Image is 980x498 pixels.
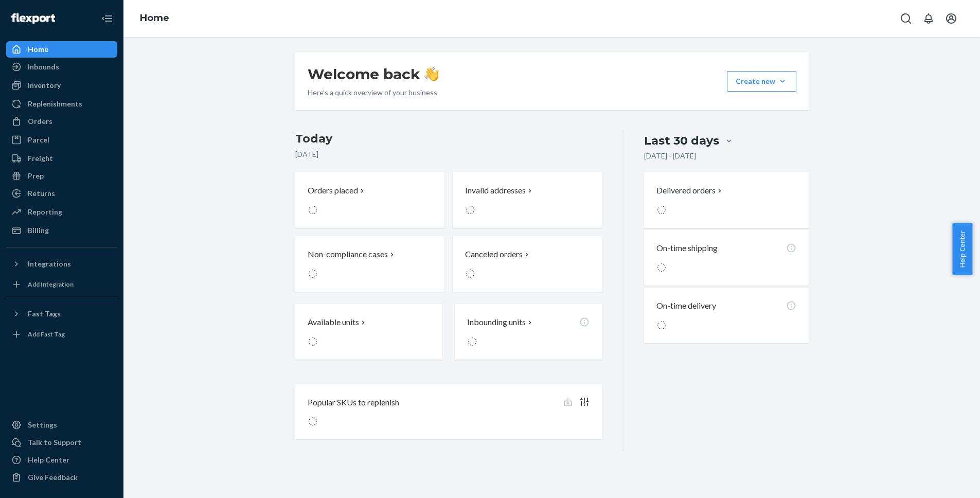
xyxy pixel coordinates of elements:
button: Orders placed [295,172,444,228]
a: Parcel [6,132,117,148]
p: Orders placed [308,185,358,197]
div: Prep [28,171,44,181]
div: Orders [28,116,52,127]
div: Add Fast Tag [28,330,65,339]
button: Inbounding units [455,304,602,360]
button: Fast Tags [6,306,117,322]
div: Home [28,44,48,55]
p: Invalid addresses [465,185,526,197]
button: Give Feedback [6,469,117,486]
a: Replenishments [6,96,117,112]
p: Inbounding units [467,316,526,328]
a: Settings [6,417,117,433]
h3: Today [295,131,602,147]
div: Last 30 days [644,133,719,149]
a: Add Fast Tag [6,326,117,343]
div: Give Feedback [28,472,78,483]
a: Inbounds [6,59,117,75]
div: Billing [28,225,49,236]
div: Add Integration [28,280,74,289]
div: Inbounds [28,62,59,72]
p: [DATE] [295,149,602,159]
p: Canceled orders [465,248,523,260]
button: Create new [727,71,796,92]
button: Canceled orders [453,236,602,292]
a: Prep [6,168,117,184]
a: Reporting [6,204,117,220]
a: Inventory [6,77,117,94]
p: On-time delivery [656,300,716,312]
button: Invalid addresses [453,172,602,228]
button: Talk to Support [6,434,117,451]
a: Returns [6,185,117,202]
button: Integrations [6,256,117,272]
a: Add Integration [6,276,117,293]
button: Open notifications [918,8,939,29]
div: Fast Tags [28,309,61,319]
ol: breadcrumbs [132,4,177,33]
button: Help Center [952,223,972,275]
div: Freight [28,153,53,164]
p: Popular SKUs to replenish [308,397,399,408]
a: Help Center [6,452,117,468]
p: Available units [308,316,359,328]
p: [DATE] - [DATE] [644,151,696,161]
div: Inventory [28,80,61,91]
button: Open Search Box [896,8,916,29]
h1: Welcome back [308,65,439,83]
p: Non-compliance cases [308,248,388,260]
img: Flexport logo [11,13,55,24]
a: Billing [6,222,117,239]
button: Available units [295,304,442,360]
img: hand-wave emoji [424,67,439,81]
div: Help Center [28,455,69,465]
div: Integrations [28,259,71,269]
div: Reporting [28,207,62,217]
div: Replenishments [28,99,82,109]
a: Freight [6,150,117,167]
a: Home [6,41,117,58]
div: Parcel [28,135,49,145]
p: On-time shipping [656,242,718,254]
p: Here’s a quick overview of your business [308,87,439,98]
button: Open account menu [941,8,961,29]
button: Close Navigation [97,8,117,29]
div: Settings [28,420,57,430]
a: Home [140,12,169,24]
button: Non-compliance cases [295,236,444,292]
div: Talk to Support [28,437,81,448]
div: Returns [28,188,55,199]
button: Delivered orders [656,185,724,197]
a: Orders [6,113,117,130]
